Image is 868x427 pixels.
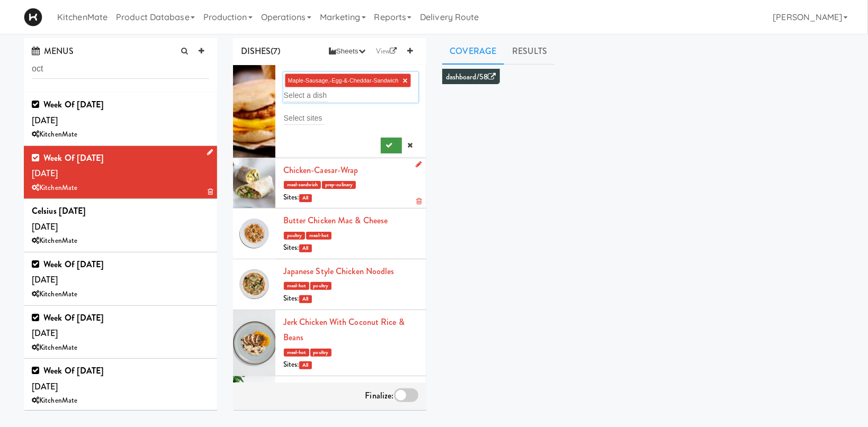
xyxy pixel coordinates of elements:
[24,359,217,412] li: Week of [DATE][DATE]KitchenMate
[283,214,388,226] a: Butter Chicken Mac & Cheese
[322,181,356,189] span: prep-culinary
[442,38,505,65] a: Coverage
[299,361,311,369] span: All
[283,164,359,176] a: Chicken-Caesar-Wrap
[32,312,104,340] span: [DATE]
[283,316,405,344] a: Jerk Chicken with Coconut Rice & Beans
[24,306,217,359] li: Week of [DATE][DATE]KitchenMate
[299,295,311,303] span: All
[306,232,332,240] span: meal-hot
[283,358,418,371] div: Sites:
[284,88,328,102] input: Select a dish
[283,382,414,394] a: Moroccan Chickpea & Couscous Bowl
[371,43,402,59] a: View
[24,252,217,306] li: Week of [DATE][DATE]KitchenMate
[43,98,104,111] b: Week of [DATE]
[43,312,104,324] b: Week of [DATE]
[43,152,104,164] b: Week of [DATE]
[283,191,418,204] div: Sites:
[32,234,209,248] div: KitchenMate
[43,365,104,377] b: Week of [DATE]
[24,146,217,199] li: Week of [DATE][DATE]KitchenMate
[504,38,555,65] a: Results
[24,93,217,146] li: Week of [DATE][DATE]KitchenMate
[24,199,217,252] li: Celsius [DATE][DATE]KitchenMate
[299,244,311,252] span: All
[283,241,418,255] div: Sites:
[284,181,321,189] span: meal-sandwich
[446,71,496,83] a: dashboard/58
[283,72,418,103] div: Maple-Sausage,-Egg-&-Cheddar-Sandwich ×
[24,8,42,26] img: Micromart
[284,111,324,125] input: Select sites
[32,152,104,180] span: [DATE]
[288,77,399,84] span: Maple-Sausage,-Egg-&-Cheddar-Sandwich
[299,194,311,202] span: All
[283,292,418,305] div: Sites:
[324,43,371,59] button: Sheets
[284,232,306,240] span: poultry
[310,349,332,357] span: poultry
[271,45,280,57] span: (7)
[32,45,74,57] span: MENUS
[32,341,209,355] div: KitchenMate
[32,365,104,393] span: [DATE]
[365,389,394,402] span: Finalize:
[32,288,209,301] div: KitchenMate
[310,282,332,290] span: poultry
[32,205,86,217] b: Celsius [DATE]
[43,258,104,270] b: Week of [DATE]
[32,128,209,141] div: KitchenMate
[32,98,104,126] span: [DATE]
[284,282,309,290] span: meal-hot
[241,45,271,57] span: DISHES
[285,74,411,87] li: Maple-Sausage,-Egg-&-Cheddar-Sandwich ×
[32,59,209,79] input: Search menus
[32,181,209,195] div: KitchenMate
[32,258,104,286] span: [DATE]
[402,76,407,85] a: ×
[283,265,395,277] a: Japanese Style Chicken Noodles
[284,349,309,357] span: meal-hot
[32,394,209,407] div: KitchenMate
[32,205,86,233] span: [DATE]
